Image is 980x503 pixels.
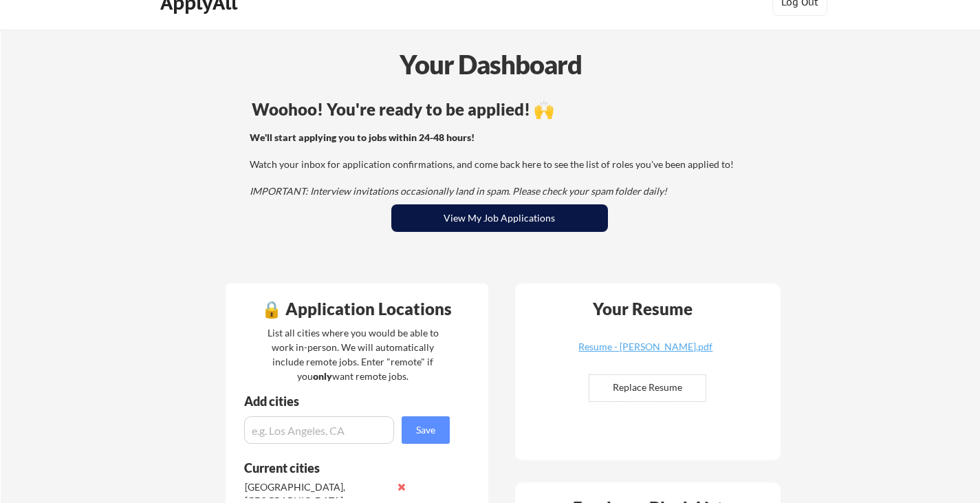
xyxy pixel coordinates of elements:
div: Current cities [244,462,435,474]
div: Your Dashboard [1,45,980,84]
div: 🔒 Application Locations [229,301,485,317]
div: Add cities [244,395,453,407]
div: Resume - [PERSON_NAME].pdf [564,342,728,352]
button: Save [402,416,450,444]
div: Woohoo! You're ready to be applied! 🙌 [252,101,748,118]
a: Resume - [PERSON_NAME].pdf [564,342,728,363]
button: View My Job Applications [391,204,608,232]
em: IMPORTANT: Interview invitations occasionally land in spam. Please check your spam folder daily! [250,185,667,197]
div: List all cities where you would be able to work in-person. We will automatically include remote j... [259,325,448,383]
strong: We'll start applying you to jobs within 24-48 hours! [250,131,475,143]
strong: only [313,370,332,382]
input: e.g. Los Angeles, CA [244,416,394,444]
div: Watch your inbox for application confirmations, and come back here to see the list of roles you'v... [250,131,745,198]
div: Your Resume [575,301,711,317]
